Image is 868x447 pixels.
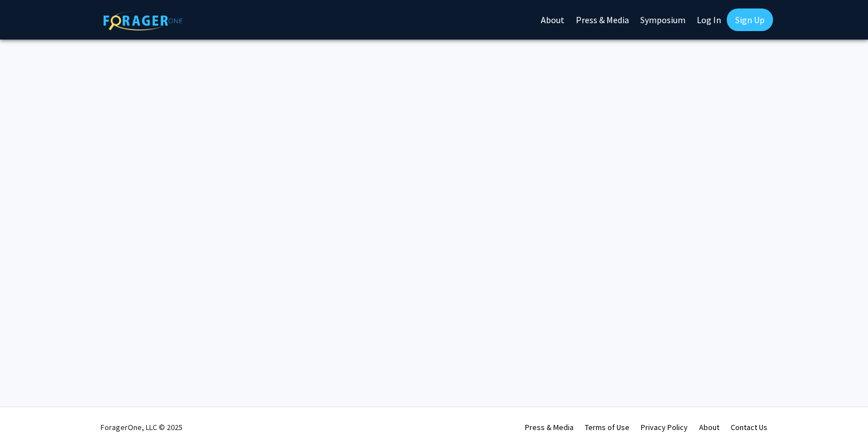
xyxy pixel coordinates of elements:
[525,422,574,432] a: Press & Media
[731,422,767,432] a: Contact Us
[727,8,773,31] a: Sign Up
[641,422,688,432] a: Privacy Policy
[101,407,183,447] div: ForagerOne, LLC © 2025
[699,422,719,432] a: About
[585,422,630,432] a: Terms of Use
[103,11,183,31] img: ForagerOne Logo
